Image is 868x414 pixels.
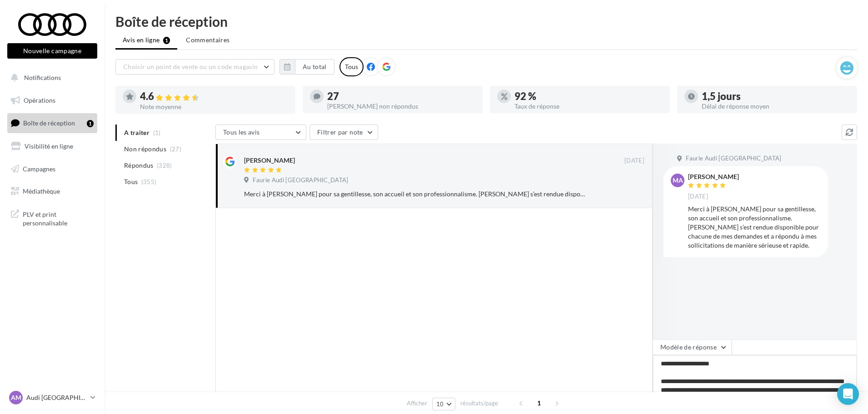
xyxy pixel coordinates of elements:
[327,103,475,110] div: [PERSON_NAME] non répondus
[327,91,475,101] div: 27
[5,182,99,201] a: Médiathèque
[124,177,138,186] span: Tous
[5,137,99,156] a: Visibilité en ligne
[436,400,444,408] span: 10
[23,119,75,127] span: Boîte de réception
[837,383,859,405] div: Open Intercom Messenger
[279,59,334,75] button: Au total
[514,103,663,110] div: Taux de réponse
[115,15,857,28] div: Boîte de réception
[5,68,95,87] button: Notifications
[514,91,663,101] div: 92 %
[5,205,99,231] a: PLV et print personnalisable
[170,145,181,153] span: (27)
[140,91,288,102] div: 4.6
[688,174,739,180] div: [PERSON_NAME]
[23,187,60,195] span: Médiathèque
[309,125,378,140] button: Filtrer par note
[702,103,850,110] div: Délai de réponse moyen
[7,389,97,406] a: AM Audi [GEOGRAPHIC_DATA]
[339,57,364,76] div: Tous
[253,176,348,185] span: Faurie Audi [GEOGRAPHIC_DATA]
[123,63,258,70] span: Choisir un point de vente ou un code magasin
[702,91,850,101] div: 1,5 jours
[653,339,732,355] button: Modèle de réponse
[532,396,546,410] span: 1
[124,161,154,170] span: Répondus
[686,155,781,163] span: Faurie Audi [GEOGRAPHIC_DATA]
[295,59,334,75] button: Au total
[688,193,708,201] span: [DATE]
[140,104,288,110] div: Note moyenne
[186,35,229,45] span: Commentaires
[23,165,55,172] span: Campagnes
[87,120,94,127] div: 1
[23,208,94,228] span: PLV et print personnalisable
[223,128,260,136] span: Tous les avis
[24,74,61,81] span: Notifications
[124,145,166,154] span: Non répondus
[215,125,306,140] button: Tous les avis
[244,190,585,199] div: Merci à [PERSON_NAME] pour sa gentillesse, son accueil et son professionnalisme. [PERSON_NAME] s’...
[5,160,99,179] a: Campagnes
[7,43,97,59] button: Nouvelle campagne
[141,178,157,185] span: (355)
[688,205,821,250] div: Merci à [PERSON_NAME] pour sa gentillesse, son accueil et son professionnalisme. [PERSON_NAME] s’...
[407,399,427,408] span: Afficher
[24,96,55,104] span: Opérations
[673,176,683,185] span: MA
[460,399,498,408] span: résultats/page
[5,113,99,133] a: Boîte de réception1
[115,59,274,75] button: Choisir un point de vente ou un code magasin
[157,162,172,169] span: (328)
[5,91,99,110] a: Opérations
[11,393,21,402] span: AM
[25,142,73,150] span: Visibilité en ligne
[26,393,87,402] p: Audi [GEOGRAPHIC_DATA]
[624,157,644,165] span: [DATE]
[432,398,455,410] button: 10
[244,156,295,165] div: [PERSON_NAME]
